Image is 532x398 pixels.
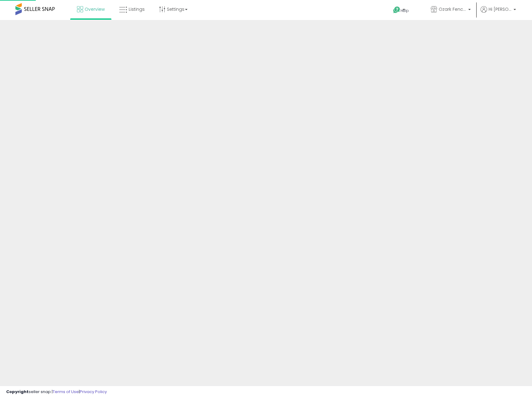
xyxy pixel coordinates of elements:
span: Ozark Fence & Supply [439,6,466,12]
span: Help [401,8,409,13]
span: Overview [85,6,105,12]
a: Help [388,2,421,20]
a: Hi [PERSON_NAME] [481,6,516,20]
span: Hi [PERSON_NAME] [489,6,512,12]
span: Listings [129,6,145,12]
i: Get Help [393,6,401,14]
